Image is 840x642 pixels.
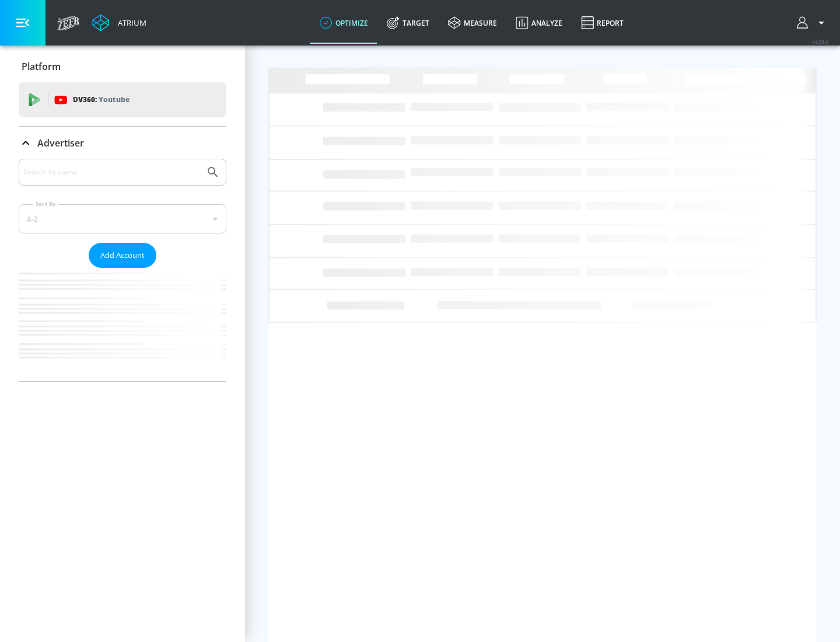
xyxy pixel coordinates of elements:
button: Add Account [89,243,156,268]
a: Atrium [92,14,146,32]
p: Youtube [99,93,129,106]
input: Search by name [23,165,200,180]
a: optimize [310,2,377,44]
div: A-Z [19,204,226,233]
a: measure [439,2,506,44]
span: v 4.28.0 [812,39,828,45]
div: Platform [19,50,226,83]
p: Advertiser [37,137,84,149]
a: Target [377,2,439,44]
div: Atrium [113,18,146,28]
p: Platform [22,60,61,73]
div: DV360: Youtube [19,82,226,117]
a: Analyze [506,2,572,44]
a: Report [572,2,633,44]
p: DV360: [73,93,129,106]
span: Add Account [100,249,145,262]
nav: list of Advertiser [19,268,226,381]
div: Advertiser [19,127,226,159]
label: Sort By [33,200,58,208]
div: Advertiser [19,159,226,381]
